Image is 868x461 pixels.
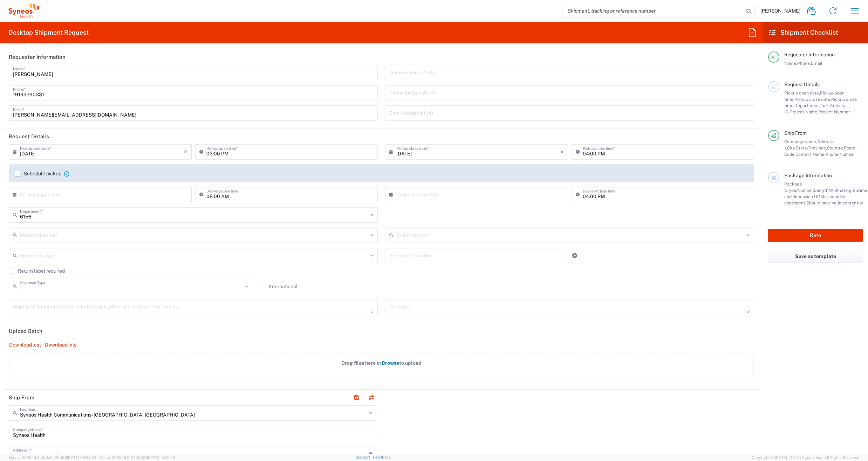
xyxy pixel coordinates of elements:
a: Feedback [373,455,391,459]
span: Number, [797,188,814,193]
span: Email [811,61,822,66]
span: Department, [794,103,820,108]
a: Support [356,455,373,459]
span: Copyright © [DATE]-[DATE] Agistix Inc., All Rights Reserved [752,454,860,461]
span: [DATE] 09:52:52 [67,455,96,460]
i: × [184,146,187,158]
span: Project Name, [790,109,818,114]
span: Phone, [797,61,811,66]
a: Download .xls [45,339,77,351]
i: × [560,146,564,158]
a: Add Reference [570,251,580,260]
span: Type, [787,188,797,193]
span: Browse [382,360,399,366]
span: Request Details [784,82,820,87]
input: Shipment, tracking or reference number [562,4,744,18]
span: Company Name, [784,139,817,144]
span: Length, [814,188,829,193]
h2: Requester Information [9,54,66,61]
span: Contact Name, [795,152,826,157]
span: Package 1: [784,181,802,193]
span: Requester Information [784,52,835,57]
button: Rate [768,229,863,242]
span: Package Information [784,173,832,178]
h2: Upload Batch [9,328,42,335]
label: International [260,284,298,289]
span: Pickup close date, [794,97,831,102]
h2: Desktop Shipment Request [8,28,89,37]
span: Drag files here or [341,360,382,366]
h2: Ship From [9,394,34,401]
span: Should have valid content(s) [806,200,863,205]
span: Name, [784,61,797,66]
span: Task, [820,103,830,108]
span: Pickup open date, [784,90,820,96]
span: City, [787,145,796,151]
span: Project Number [818,109,850,114]
h2: Request Details [9,133,49,140]
a: Download .csv [9,339,42,351]
span: Server: 2025.18.0-bb0e0c2bd68 [8,455,96,460]
span: State/Province, [796,145,827,151]
span: Height, [842,188,857,193]
span: Phone Number [826,152,855,157]
label: Schedule pickup [15,171,61,176]
span: to upload [399,360,422,366]
span: [PERSON_NAME] [760,8,800,14]
span: [DATE] 10:20:09 [147,455,175,460]
span: Country, [827,145,844,151]
h2: Shipment Checklist [769,28,838,37]
span: Width, [829,188,842,193]
button: Save as template [768,250,863,263]
span: Ship From [784,130,807,136]
span: Client: 2025.18.0-27d3021 [100,455,175,460]
label: Return label required [9,268,65,274]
